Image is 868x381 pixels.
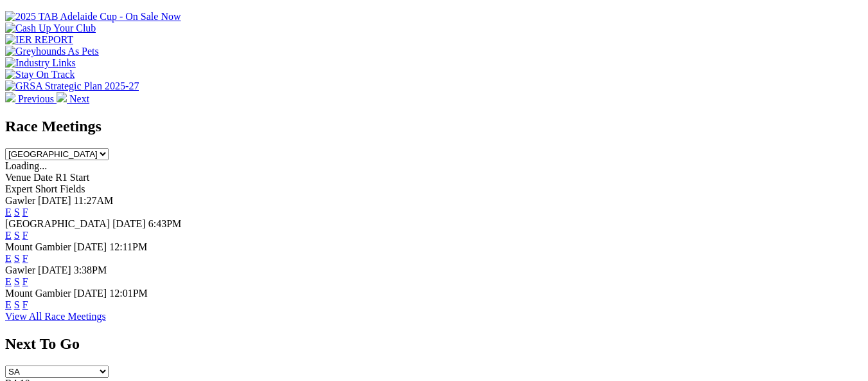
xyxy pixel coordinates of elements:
[5,160,47,171] span: Loading...
[5,80,139,92] img: GRSA Strategic Plan 2025-27
[14,299,20,310] a: S
[5,241,71,252] span: Mount Gambier
[109,288,148,299] span: 12:01PM
[5,11,181,23] img: 2025 TAB Adelaide Cup - On Sale Now
[5,299,12,310] a: E
[5,195,35,206] span: Gawler
[57,93,89,104] a: Next
[5,253,12,264] a: E
[5,172,31,183] span: Venue
[5,118,863,135] h2: Race Meetings
[57,92,67,102] img: chevron-right-pager-white.svg
[5,265,35,275] span: Gawler
[5,57,76,69] img: Industry Links
[14,230,20,241] a: S
[22,276,28,287] a: F
[5,92,15,102] img: chevron-left-pager-white.svg
[69,93,89,104] span: Next
[5,311,106,322] a: View All Race Meetings
[38,265,71,275] span: [DATE]
[60,183,85,194] span: Fields
[5,276,12,287] a: E
[14,276,20,287] a: S
[38,195,71,206] span: [DATE]
[74,265,107,275] span: 3:38PM
[22,299,28,310] a: F
[5,46,99,57] img: Greyhounds As Pets
[33,172,53,183] span: Date
[74,288,107,299] span: [DATE]
[5,335,863,353] h2: Next To Go
[5,34,73,46] img: IER REPORT
[5,207,12,218] a: E
[112,218,146,229] span: [DATE]
[22,253,28,264] a: F
[148,218,182,229] span: 6:43PM
[22,207,28,218] a: F
[74,195,114,206] span: 11:27AM
[5,288,71,299] span: Mount Gambier
[14,207,20,218] a: S
[35,183,58,194] span: Short
[5,218,110,229] span: [GEOGRAPHIC_DATA]
[5,93,57,104] a: Previous
[109,241,147,252] span: 12:11PM
[5,183,33,194] span: Expert
[22,230,28,241] a: F
[5,230,12,241] a: E
[14,253,20,264] a: S
[18,93,54,104] span: Previous
[74,241,107,252] span: [DATE]
[5,69,75,80] img: Stay On Track
[55,172,89,183] span: R1 Start
[5,23,96,34] img: Cash Up Your Club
